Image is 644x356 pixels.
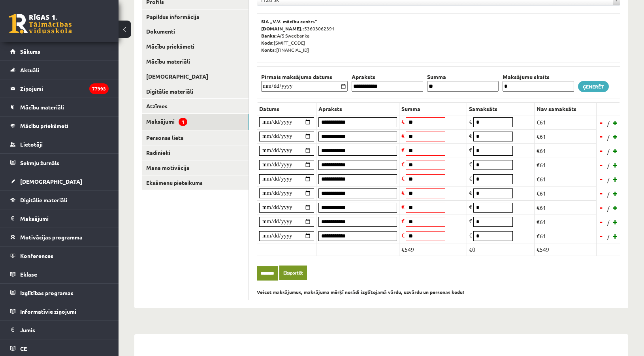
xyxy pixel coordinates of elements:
b: Konts: [261,47,276,53]
td: €549 [399,243,467,256]
span: € [469,118,472,125]
td: €61 [535,129,597,143]
b: [DOMAIN_NAME].: [261,25,304,32]
a: + [612,130,620,142]
a: - [597,216,605,228]
span: [DEMOGRAPHIC_DATA] [20,178,82,185]
span: € [469,232,472,239]
a: Eksāmenu pieteikums [142,175,249,190]
a: Personas lieta [142,130,249,145]
a: Ziņojumi77993 [10,79,109,98]
span: € [401,203,405,210]
td: €61 [535,172,597,186]
a: - [597,159,605,171]
span: / [606,233,610,241]
span: 1 [179,118,187,126]
span: € [401,160,405,168]
span: / [606,176,610,184]
b: Banka: [261,32,277,39]
span: Eklase [20,271,37,278]
span: Lietotāji [20,141,43,148]
span: Jumis [20,326,35,333]
b: Veicot maksājumus, maksājuma mērķī norādi izglītojamā vārdu, uzvārdu un personas kodu! [257,289,464,295]
a: + [612,145,620,156]
legend: Maksājumi [20,209,109,228]
span: Informatīvie ziņojumi [20,308,76,315]
a: + [612,117,620,128]
span: Aktuāli [20,66,39,73]
a: - [597,130,605,142]
th: Summa [425,73,501,81]
span: / [606,218,610,227]
i: 77993 [89,83,109,94]
a: - [597,187,605,199]
a: + [612,202,620,213]
a: Mācību priekšmeti [10,117,109,135]
td: €61 [535,158,597,172]
a: + [612,187,620,199]
td: €0 [467,243,535,256]
a: + [612,159,620,171]
span: € [469,203,472,210]
span: / [606,204,610,213]
a: Ģenerēt [578,81,609,92]
a: Lietotāji [10,135,109,153]
span: Izglītības programas [20,289,73,296]
span: € [469,175,472,182]
a: Motivācijas programma [10,228,109,246]
a: - [597,145,605,156]
a: Eksportēt [279,266,307,280]
a: Sākums [10,42,109,60]
span: / [606,133,610,141]
td: €61 [535,186,597,200]
a: + [612,216,620,228]
span: / [606,162,610,170]
a: - [597,202,605,213]
th: Summa [399,102,467,115]
span: / [606,119,610,128]
a: - [597,117,605,128]
b: SIA „V.V. mācību centrs” [261,18,318,24]
span: € [401,118,405,125]
a: - [597,230,605,242]
td: €61 [535,143,597,158]
a: [DEMOGRAPHIC_DATA] [142,69,249,84]
td: €549 [535,243,597,256]
a: Digitālie materiāli [142,84,249,99]
b: Kods: [261,40,274,46]
span: € [401,132,405,139]
a: Mācību materiāli [142,54,249,69]
span: € [401,217,405,224]
a: Maksājumi1 [142,114,249,130]
a: Mana motivācija [142,160,249,175]
span: Konferences [20,252,53,259]
a: Rīgas 1. Tālmācības vidusskola [9,14,72,34]
a: Jumis [10,321,109,339]
th: Apraksts [350,73,425,81]
span: € [401,189,405,196]
td: €61 [535,215,597,229]
td: €61 [535,200,597,215]
th: Datums [257,102,316,115]
th: Apraksts [316,102,399,115]
span: Mācību materiāli [20,104,64,111]
span: € [469,189,472,196]
a: Aktuāli [10,61,109,79]
p: 53603062391 A/S Swedbanka [SWIFT_CODE] [FINANCIAL_ID] [261,18,616,53]
td: €61 [535,229,597,243]
span: CE [20,345,27,352]
span: € [401,146,405,153]
a: Informatīvie ziņojumi [10,302,109,320]
span: / [606,147,610,156]
span: Motivācijas programma [20,234,83,241]
a: Dokumenti [142,24,249,39]
a: + [612,173,620,185]
span: € [469,132,472,139]
a: Maksājumi [10,209,109,228]
span: / [606,190,610,198]
a: Eklase [10,265,109,283]
a: Mācību priekšmeti [142,39,249,54]
span: Sākums [20,48,40,55]
legend: Ziņojumi [20,79,109,98]
a: Radinieki [142,145,249,160]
